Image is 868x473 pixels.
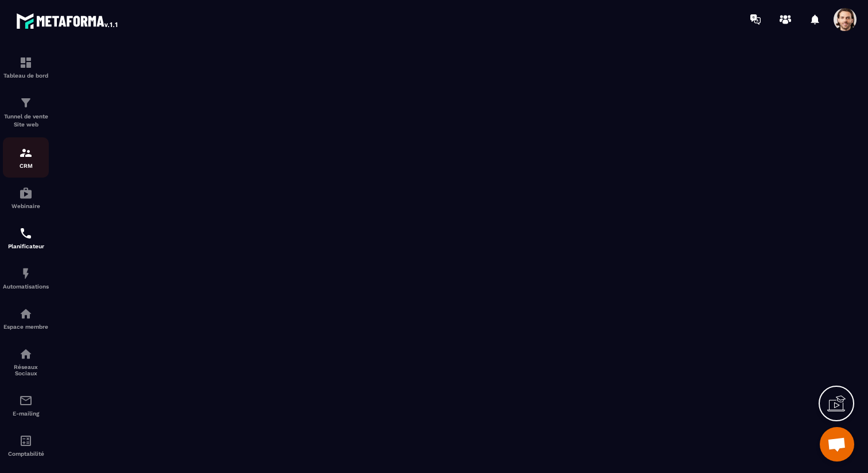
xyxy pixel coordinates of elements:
[3,425,49,466] a: accountantaccountantComptabilité
[3,283,49,290] p: Automatisations
[19,56,33,70] img: formation
[3,451,49,457] p: Comptabilité
[19,226,33,240] img: scheduler
[19,434,33,448] img: accountant
[3,364,49,376] p: Réseaux Sociaux
[3,339,49,385] a: social-networksocial-networkRéseaux Sociaux
[3,163,49,169] p: CRM
[16,10,119,31] img: logo
[19,307,33,321] img: automations
[3,298,49,339] a: automationsautomationsEspace membre
[19,347,33,361] img: social-network
[3,243,49,249] p: Planificateur
[3,218,49,258] a: schedulerschedulerPlanificateur
[3,203,49,209] p: Webinaire
[19,267,33,280] img: automations
[3,137,49,178] a: formationformationCRM
[3,87,49,137] a: formationformationTunnel de vente Site web
[3,385,49,425] a: emailemailE-mailing
[19,96,33,110] img: formation
[3,72,49,79] p: Tableau de bord
[19,146,33,160] img: formation
[3,324,49,330] p: Espace membre
[3,47,49,87] a: formationformationTableau de bord
[19,394,33,407] img: email
[3,410,49,417] p: E-mailing
[820,427,854,462] div: Ouvrir le chat
[3,113,49,129] p: Tunnel de vente Site web
[3,258,49,298] a: automationsautomationsAutomatisations
[19,186,33,200] img: automations
[3,178,49,218] a: automationsautomationsWebinaire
